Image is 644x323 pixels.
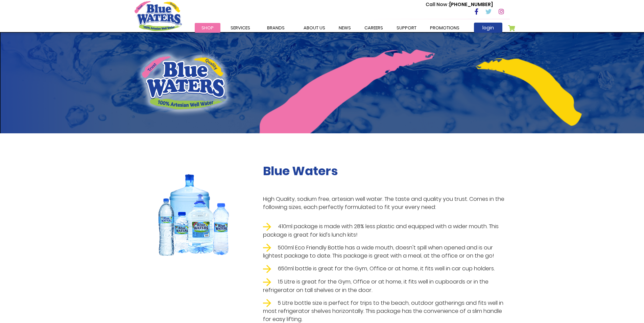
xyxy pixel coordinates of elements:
a: Services [224,23,257,33]
span: Shop [201,25,214,31]
span: Services [231,25,250,31]
p: [PHONE_NUMBER] [426,1,493,8]
a: support [390,23,423,33]
a: login [474,23,502,33]
a: Promotions [423,23,466,33]
span: Brands [267,25,285,31]
a: about us [297,23,332,33]
a: store logo [135,1,182,31]
p: High Quality, sodium free, artesian well water. The taste and quality you trust. Comes in the fol... [263,195,510,211]
a: Shop [195,23,220,33]
a: News [332,23,358,33]
a: careers [358,23,390,33]
li: 500ml Eco Friendly Bottle has a wide mouth, doesn't spill when opened and is our lightest package... [263,244,510,260]
h2: Blue Waters [263,164,510,178]
li: 650ml bottle is great for the Gym, Office or at home, it fits well in car cup holders. [263,265,510,273]
span: Call Now : [426,1,449,8]
li: 410ml package is made with 28% less plastic and equipped with a wider mouth. This package is grea... [263,222,510,239]
li: 1.5 Litre is great for the Gym, Office or at home, it fits well in cupboards or in the refrigerat... [263,278,510,294]
a: Brands [260,23,291,33]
